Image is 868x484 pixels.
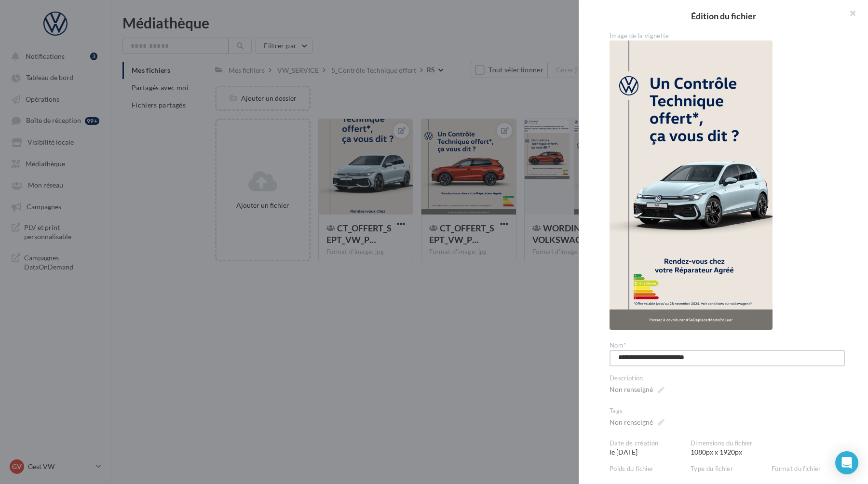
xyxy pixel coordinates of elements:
div: JPG [772,465,853,483]
div: Image [691,465,772,483]
div: Dimensions du fichier [691,439,845,448]
div: 1080px x 1920px [691,439,853,457]
div: 645 Ko [610,465,691,483]
div: le [DATE] [610,439,691,457]
div: Non renseigné [610,417,653,427]
img: CT_OFFERT_SEPT_VW_POST_9_16 [610,40,773,330]
div: Format du fichier [772,465,845,473]
div: Poids du fichier [610,465,683,473]
div: Date de création [610,439,683,448]
h2: Édition du fichier [594,12,853,20]
div: Image de la vignette [610,32,845,40]
div: Description [610,374,845,383]
div: Type du fichier [691,465,764,473]
span: Non renseigné [610,383,665,396]
div: Tags [610,407,845,416]
div: Open Intercom Messenger [835,451,858,474]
